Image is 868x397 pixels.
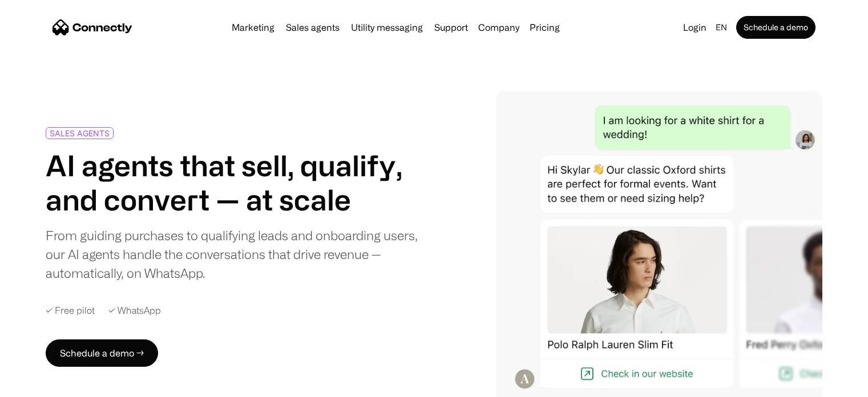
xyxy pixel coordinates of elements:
[46,339,158,367] a: Schedule a demo →
[711,19,734,35] div: en
[46,226,420,282] div: From guiding purchases to qualifying leads and onboarding users, our AI agents handle the convers...
[478,19,519,35] div: Company
[679,19,711,35] a: Login
[23,377,68,393] ul: Language list
[475,19,523,35] div: Company
[50,129,110,137] div: SALES AGENTS
[716,19,727,35] div: en
[46,305,95,316] div: ✓ Free pilot
[46,148,420,217] h1: AI agents that sell, qualify, and convert — at scale
[346,23,427,32] a: Utility messaging
[525,23,564,32] a: Pricing
[281,23,344,32] a: Sales agents
[11,376,68,393] aside: Language selected: English
[108,305,161,316] div: ✓ WhatsApp
[736,16,815,39] a: Schedule a demo
[430,23,473,32] a: Support
[53,19,132,36] a: home
[227,23,279,32] a: Marketing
